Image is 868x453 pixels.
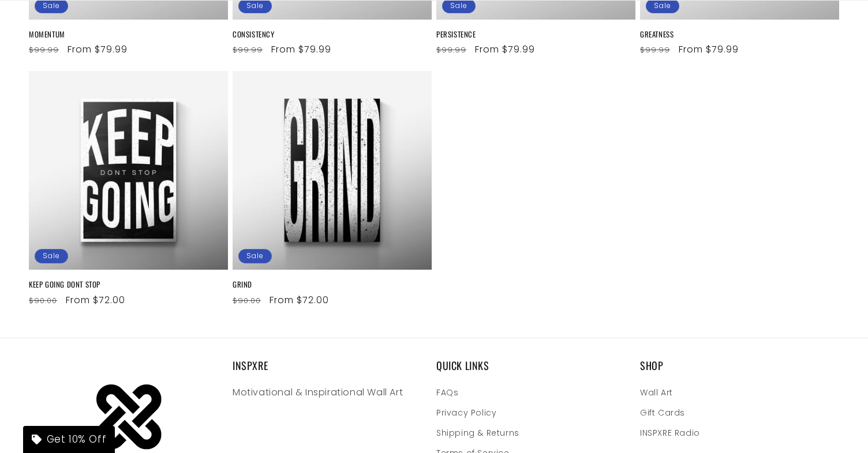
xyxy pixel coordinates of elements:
[436,423,519,443] a: Shipping & Returns
[233,280,432,289] a: GRIND
[436,29,635,39] a: PERSISTENCE
[436,403,496,423] a: Privacy Policy
[436,386,458,403] a: FAQs
[29,280,228,289] a: KEEP GOING DONT STOP
[233,29,432,39] a: CONSISTENCY
[640,359,839,372] h2: SHOP
[640,403,685,423] a: Gift Cards
[233,359,432,372] h2: INSPXRE
[23,426,115,453] div: Get 10% Off
[640,29,839,39] a: GREATNESS
[640,423,700,443] a: INSPXRE Radio
[29,29,228,39] a: MOMENTUM
[640,386,673,403] a: Wall Art
[436,359,635,372] h2: QUICK LINKS
[233,384,432,401] p: Motivational & Inspirational Wall Art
